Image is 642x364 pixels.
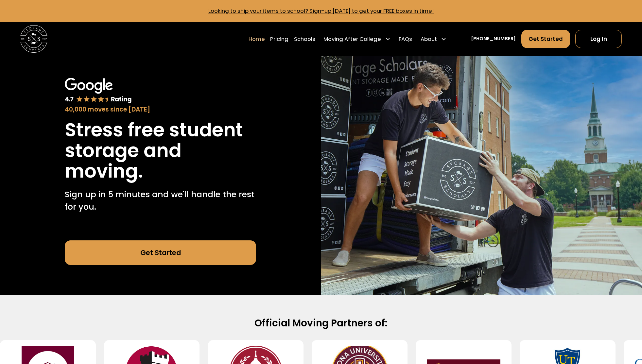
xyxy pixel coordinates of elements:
a: [PHONE_NUMBER] [471,35,516,43]
img: Storage Scholars main logo [20,25,48,53]
a: Get Started [521,30,570,48]
a: Log In [575,30,622,48]
a: FAQs [399,29,412,49]
div: 40,000 moves since [DATE] [65,105,256,114]
div: About [421,35,437,43]
a: Home [249,29,265,49]
h1: Stress free student storage and moving. [65,120,256,182]
div: Moving After College [323,35,381,43]
p: Sign up in 5 minutes and we'll handle the rest for you. [65,188,256,213]
a: Pricing [270,29,288,49]
img: Google 4.7 star rating [65,78,132,103]
a: Schools [294,29,315,49]
h2: Official Moving Partners of: [102,317,540,329]
a: Get Started [65,240,256,265]
a: Looking to ship your items to school? Sign-up [DATE] to get your FREE boxes in time! [208,7,434,15]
